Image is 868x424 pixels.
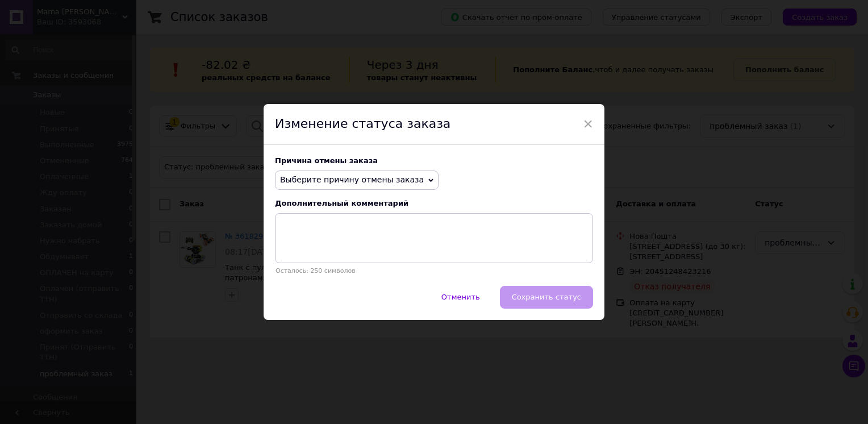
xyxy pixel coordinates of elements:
div: Изменение статуса заказа [264,104,604,145]
span: Отменить [441,293,480,301]
p: Осталось: 250 символов [275,267,593,275]
span: × [583,114,593,134]
div: Дополнительный комментарий [275,199,593,207]
span: Выберите причину отмены заказа [280,175,424,184]
button: Отменить [429,286,492,309]
div: Причина отмены заказа [275,156,593,165]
